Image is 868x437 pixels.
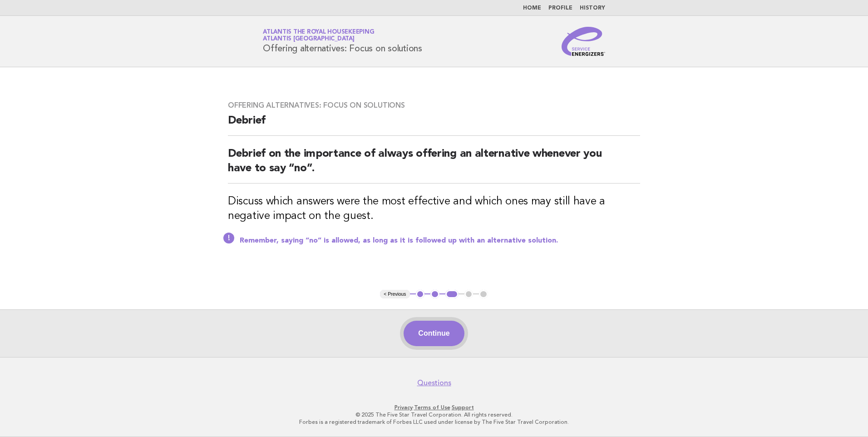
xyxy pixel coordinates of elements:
[445,290,459,299] button: 3
[395,404,413,411] a: Privacy
[156,411,712,418] p: © 2025 The Five Star Travel Corporation. All rights reserved.
[380,290,409,299] button: < Previous
[414,404,450,411] a: Terms of Use
[548,5,572,11] a: Profile
[523,5,541,11] a: Home
[228,194,640,223] h3: Discuss which answers were the most effective and which ones may still have a negative impact on ...
[156,418,712,426] p: Forbes is a registered trademark of Forbes LLC used under license by The Five Star Travel Corpora...
[228,101,640,110] h3: Offering alternatives: Focus on solutions
[263,36,355,42] span: Atlantis [GEOGRAPHIC_DATA]
[404,321,464,346] button: Continue
[452,404,474,411] a: Support
[430,290,439,299] button: 2
[263,30,422,53] h1: Offering alternatives: Focus on solutions
[240,236,640,245] p: Remember, saying “no” is allowed, as long as it is followed up with an alternative solution.
[263,29,374,42] a: Atlantis the Royal HousekeepingAtlantis [GEOGRAPHIC_DATA]
[228,147,640,184] h2: Debrief on the importance of always offering an alternative whenever you have to say “no”.
[417,378,451,387] a: Questions
[228,114,640,136] h2: Debrief
[580,5,605,11] a: History
[562,27,605,56] img: Service Energizers
[156,404,712,411] p: · ·
[416,290,425,299] button: 1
